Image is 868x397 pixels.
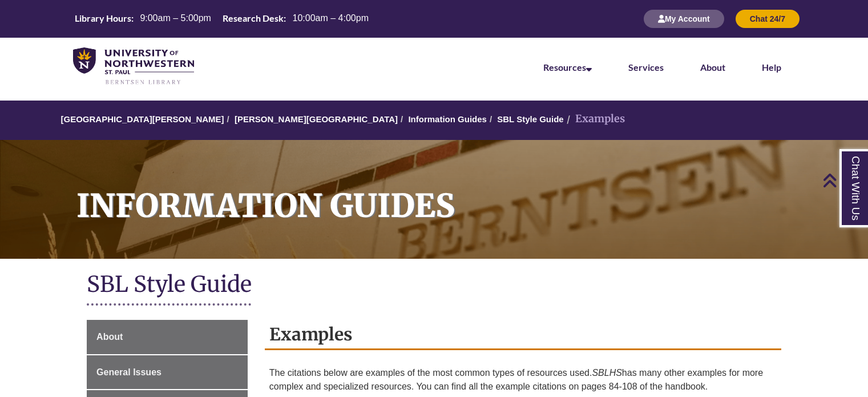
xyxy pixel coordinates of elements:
a: Back to Top [822,173,865,188]
em: SBLHS [592,368,621,378]
a: SBL Style Guide [497,114,563,124]
span: 10:00am – 4:00pm [293,13,369,23]
h2: Examples [265,320,781,350]
a: Services [628,62,664,73]
a: [GEOGRAPHIC_DATA][PERSON_NAME] [60,114,224,124]
th: Research Desk: [218,12,288,25]
button: My Account [644,10,724,28]
a: Chat 24/7 [736,14,800,23]
a: Hours Today [70,12,373,26]
button: Chat 24/7 [736,10,800,28]
a: Help [762,62,781,73]
h1: SBL Style Guide [87,270,781,300]
img: UNWSP Library Logo [73,47,194,86]
table: Hours Today [70,12,373,25]
a: General Issues [87,355,248,390]
h1: Information Guides [64,140,868,244]
a: My Account [644,14,724,23]
a: [PERSON_NAME][GEOGRAPHIC_DATA] [235,114,398,124]
th: Library Hours: [70,12,135,25]
a: Resources [543,62,592,73]
li: Examples [564,111,625,127]
a: About [700,62,725,73]
a: About [87,320,248,354]
span: General Issues [96,367,162,377]
a: Information Guides [408,114,487,124]
span: 9:00am – 5:00pm [140,13,211,23]
span: About [96,332,123,342]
